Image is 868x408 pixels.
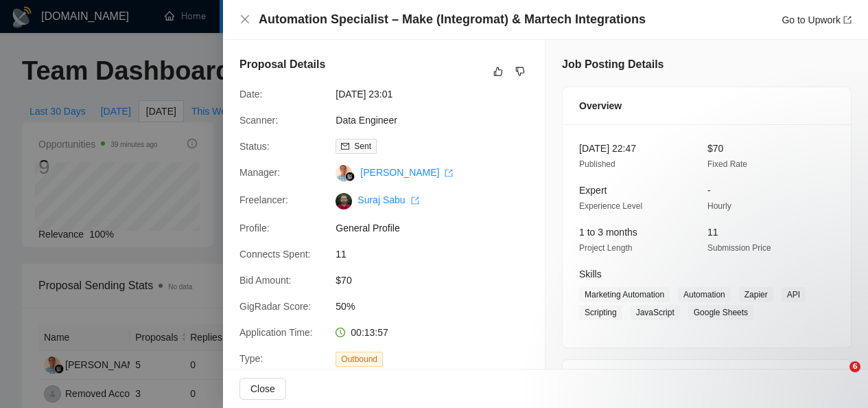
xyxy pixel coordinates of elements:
[707,201,731,211] span: Hourly
[239,301,311,312] span: GigRadar Score:
[239,249,311,260] span: Connects Spent:
[512,63,528,80] button: dislike
[239,56,325,73] h5: Proposal Details
[579,360,834,397] div: Client Details
[490,63,506,80] button: like
[579,287,670,302] span: Marketing Automation
[239,353,263,364] span: Type:
[579,305,622,320] span: Scripting
[707,243,771,253] span: Submission Price
[354,141,371,151] span: Sent
[336,328,345,337] span: clock-circle
[445,169,453,177] span: export
[562,56,664,73] h5: Job Posting Details
[239,223,270,234] span: Profile:
[360,167,453,178] a: [PERSON_NAME] export
[707,185,711,196] span: -
[336,247,541,262] span: 11
[239,141,270,152] span: Status:
[579,98,622,113] span: Overview
[493,66,503,77] span: like
[336,87,541,102] span: [DATE] 23:01
[821,361,854,394] iframe: Intercom live chat
[239,275,292,286] span: Bid Amount:
[239,378,286,400] button: Close
[345,172,355,181] img: gigradar-bm.png
[579,243,632,253] span: Project Length
[239,167,280,178] span: Manager:
[357,194,419,205] a: Suraj Sabu export
[336,115,397,126] a: Data Engineer
[579,185,607,196] span: Expert
[239,194,288,205] span: Freelancer:
[259,11,646,28] h4: Automation Specialist – Make (Integromat) & Martech Integrations
[579,201,642,211] span: Experience Level
[336,193,352,209] img: c1ajmGxYs5Sk-9DwsXOM4MWaWdlgexBlxssDx61pe_1jmIUF7QuTpwV0xFqASZRC1X
[411,196,419,205] span: export
[239,14,250,25] span: close
[336,220,541,236] span: General Profile
[707,159,747,169] span: Fixed Rate
[336,273,541,288] span: $70
[707,143,723,154] span: $70
[239,327,313,338] span: Application Time:
[579,159,615,169] span: Published
[336,352,383,367] span: Outbound
[849,361,860,372] span: 6
[351,327,388,338] span: 00:13:57
[239,115,278,126] span: Scanner:
[336,299,541,314] span: 50%
[782,14,852,25] a: Go to Upworkexport
[250,381,275,396] span: Close
[579,227,637,238] span: 1 to 3 months
[239,14,250,25] button: Close
[515,66,525,77] span: dislike
[239,89,262,100] span: Date:
[341,142,349,150] span: mail
[579,143,636,154] span: [DATE] 22:47
[843,16,852,24] span: export
[707,227,718,238] span: 11
[579,269,602,280] span: Skills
